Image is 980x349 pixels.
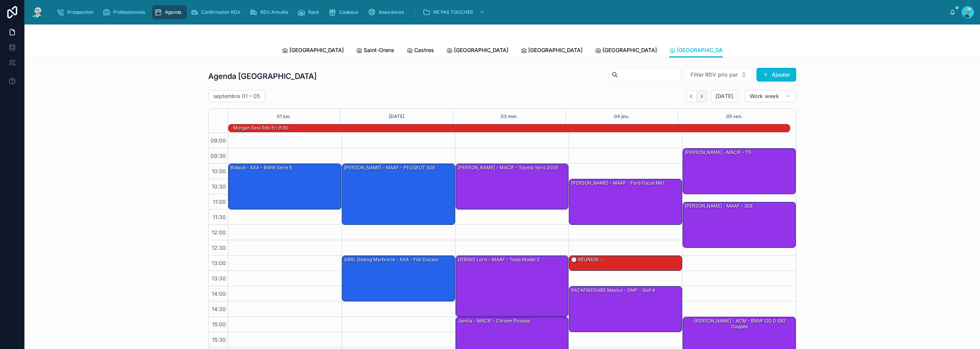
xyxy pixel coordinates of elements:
span: 13:00 [210,260,228,266]
div: [PERSON_NAME] - MAAF - PEUGEOT 508 [343,164,436,171]
span: Rack [308,9,319,15]
div: Bidaud - AXA - BMW serie 5 [229,164,341,209]
span: 14:30 [210,306,228,312]
span: Prospection [67,9,93,15]
span: [GEOGRAPHIC_DATA] [454,46,508,54]
a: Castres [407,43,434,59]
div: Morgan seul rdv en 1h30 - - [232,125,296,131]
span: Agenda [165,9,181,15]
button: Select Button [684,67,753,82]
span: Confirmation RDV [201,9,240,15]
span: 13:30 [210,275,228,282]
a: [GEOGRAPHIC_DATA] [521,43,583,59]
span: [GEOGRAPHIC_DATA] [603,46,657,54]
a: Prospection [54,5,99,19]
span: Cadeaux [339,9,359,15]
div: Morgan seul rdv en 1h30 - - [232,124,296,132]
div: Jamila - MACIF - Citroen picasso [457,318,531,324]
button: [DATE] [389,109,404,124]
button: 03 mer. [501,109,518,124]
a: [GEOGRAPHIC_DATA] [669,43,731,58]
span: 14:00 [210,290,228,297]
button: 04 jeu. [614,109,629,124]
a: Assurances [366,5,409,19]
h1: Agenda [GEOGRAPHIC_DATA] [208,71,317,82]
div: [PERSON_NAME] - MAAF - 308 [683,202,795,247]
span: 10:00 [210,168,228,174]
h2: septembre 01 – 05 [213,92,260,100]
a: [GEOGRAPHIC_DATA] [446,43,508,59]
button: 05 ven. [726,109,743,124]
button: Next [697,90,707,102]
div: SARL Desing Marbrerie - AXA - Fiat ducato [342,256,455,301]
div: [PERSON_NAME] - MACIF - Toyota Yaris 2005 [456,164,568,209]
button: Back [686,90,697,102]
span: [GEOGRAPHIC_DATA] [677,46,731,54]
div: [PERSON_NAME] - MACIF - T5 [684,149,752,156]
a: Cadeaux [326,5,364,19]
span: 11:00 [211,198,228,205]
div: [PERSON_NAME] - MAAF - Ford focus mk1 [569,179,682,224]
span: [DATE] [715,93,733,100]
div: [PERSON_NAME] - MAAF - Ford focus mk1 [570,180,665,187]
span: Professionnels [113,9,145,15]
span: NE PAS TOUCHER [433,9,473,15]
div: [PERSON_NAME] - MACIF - T5 [683,149,795,194]
div: DEBIAIS Loris - MAAF - Tesla model 3 [456,256,568,316]
a: Agenda [152,5,187,19]
button: 01 lun. [277,109,291,124]
div: [PERSON_NAME] - MAAF - 308 [684,203,753,210]
a: Professionnels [100,5,150,19]
div: SARL Desing Marbrerie - AXA - Fiat ducato [343,256,439,263]
span: [GEOGRAPHIC_DATA] [528,46,583,54]
a: Saint-Orens [356,43,394,59]
span: Saint-Orens [364,46,394,54]
button: Ajouter [756,68,796,82]
span: RDV Annulés [260,9,288,15]
a: [GEOGRAPHIC_DATA] [595,43,657,59]
a: NE PAS TOUCHER [420,5,488,19]
div: Bidaud - AXA - BMW serie 5 [230,164,293,171]
a: Confirmation RDV [188,5,246,19]
img: App logo [31,6,44,18]
span: 10:30 [210,183,228,190]
span: Filter RDV pris par [691,71,738,79]
div: 🕒 RÉUNION - - [570,256,606,263]
div: RAZAFINDRABE Maelys - GMF - golf 4 [570,287,656,294]
div: RAZAFINDRABE Maelys - GMF - golf 4 [569,287,682,332]
div: [PERSON_NAME] - ACM - BMW 120 d e82 coupée [684,318,795,330]
span: Assurances [379,9,404,15]
button: [DATE] [710,90,738,102]
div: scrollable content [51,4,949,21]
span: 09:00 [209,137,228,144]
span: [GEOGRAPHIC_DATA] [289,46,344,54]
span: Castres [414,46,434,54]
div: [PERSON_NAME] - MAAF - PEUGEOT 508 [342,164,455,224]
span: 09:30 [209,152,228,159]
a: Rack [295,5,325,19]
a: RDV Annulés [247,5,294,19]
span: 12:30 [210,244,228,251]
span: 15:30 [210,336,228,343]
span: Work week [750,93,779,100]
div: DEBIAIS Loris - MAAF - Tesla model 3 [457,256,540,263]
span: 15:00 [210,321,228,328]
span: 11:30 [211,214,228,220]
span: 12:00 [210,229,228,236]
div: 🕒 RÉUNION - - [569,256,682,270]
button: Work week [745,90,796,102]
div: [PERSON_NAME] - MACIF - Toyota Yaris 2005 [457,164,559,171]
a: [GEOGRAPHIC_DATA] [282,43,344,59]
